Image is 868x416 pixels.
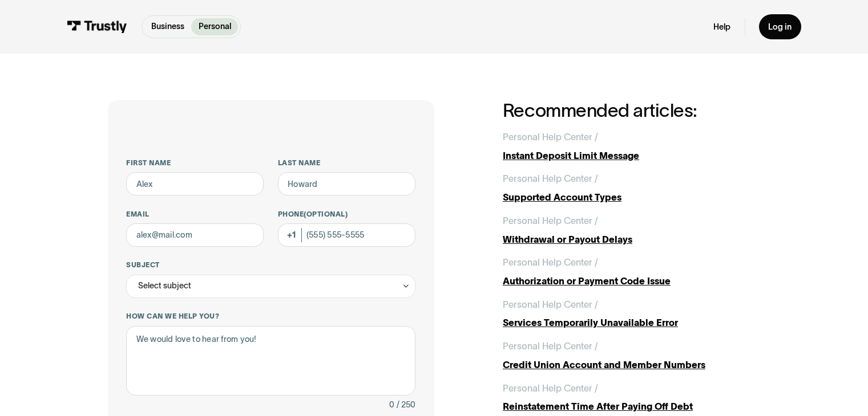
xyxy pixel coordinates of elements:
[713,22,730,32] a: Help
[768,22,792,32] div: Log in
[503,255,760,288] a: Personal Help Center /Authorization or Payment Code Issue
[397,398,415,412] div: / 250
[503,399,760,414] div: Reinstatement Time After Paying Off Debt
[126,158,264,168] label: First name
[503,339,760,372] a: Personal Help Center /Credit Union Account and Member Numbers
[191,18,238,35] a: Personal
[503,130,760,162] a: Personal Help Center /Instant Deposit Limit Message
[503,100,760,121] h2: Recommended articles:
[503,274,760,288] div: Authorization or Payment Code Issue
[144,18,192,35] a: Business
[503,172,760,204] a: Personal Help Center /Supported Account Types
[126,172,264,195] input: Alex
[389,398,394,412] div: 0
[278,172,415,195] input: Howard
[503,255,598,270] div: Personal Help Center /
[138,279,191,293] div: Select subject
[503,130,598,144] div: Personal Help Center /
[278,223,415,247] input: (555) 555-5555
[503,297,598,312] div: Personal Help Center /
[151,21,184,32] p: Business
[503,172,598,186] div: Personal Help Center /
[278,210,415,219] label: Phone
[67,21,127,33] img: Trustly Logo
[126,260,415,270] label: Subject
[126,210,264,219] label: Email
[503,214,760,246] a: Personal Help Center /Withdrawal or Payout Delays
[503,358,760,372] div: Credit Union Account and Member Numbers
[759,14,801,39] a: Log in
[503,214,598,228] div: Personal Help Center /
[126,223,264,247] input: alex@mail.com
[126,312,415,321] label: How can we help you?
[503,316,760,330] div: Services Temporarily Unavailable Error
[503,233,760,247] div: Withdrawal or Payout Delays
[503,381,598,395] div: Personal Help Center /
[199,21,231,32] p: Personal
[503,149,760,163] div: Instant Deposit Limit Message
[304,210,348,218] span: (Optional)
[278,158,415,168] label: Last name
[503,339,598,353] div: Personal Help Center /
[503,297,760,330] a: Personal Help Center /Services Temporarily Unavailable Error
[503,190,760,205] div: Supported Account Types
[503,381,760,414] a: Personal Help Center /Reinstatement Time After Paying Off Debt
